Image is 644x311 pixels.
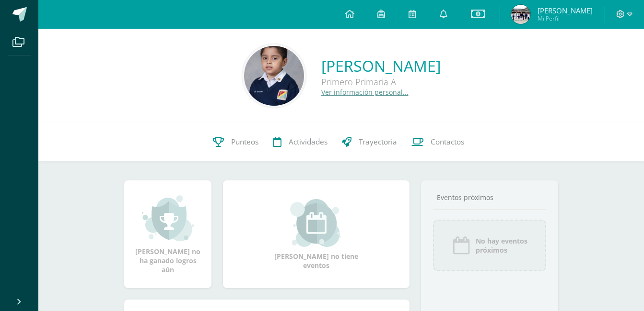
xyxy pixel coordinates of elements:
[206,123,266,161] a: Punteos
[290,199,342,247] img: event_small.png
[231,137,258,147] span: Punteos
[335,123,404,161] a: Trayectoria
[321,76,441,88] div: Primero Primaria A
[511,5,530,24] img: 50c4babc3a97f92ebb2bf66d03e8a47c.png
[359,137,397,147] span: Trayectoria
[266,123,335,161] a: Actividades
[321,88,409,97] a: Ver información personal...
[404,123,471,161] a: Contactos
[269,199,364,270] div: [PERSON_NAME] no tiene eventos
[321,56,441,76] a: [PERSON_NAME]
[538,14,593,22] span: Mi Perfil
[431,137,464,147] span: Contactos
[538,6,593,15] span: [PERSON_NAME]
[244,46,304,106] img: 0ac6df37c24c1b7ce53a23de898d1b0d.png
[289,137,328,147] span: Actividades
[452,236,471,255] img: event_icon.png
[476,236,527,255] span: No hay eventos próximos
[134,194,202,274] div: [PERSON_NAME] no ha ganado logros aún
[142,194,194,242] img: achievement_small.png
[433,193,546,202] div: Eventos próximos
